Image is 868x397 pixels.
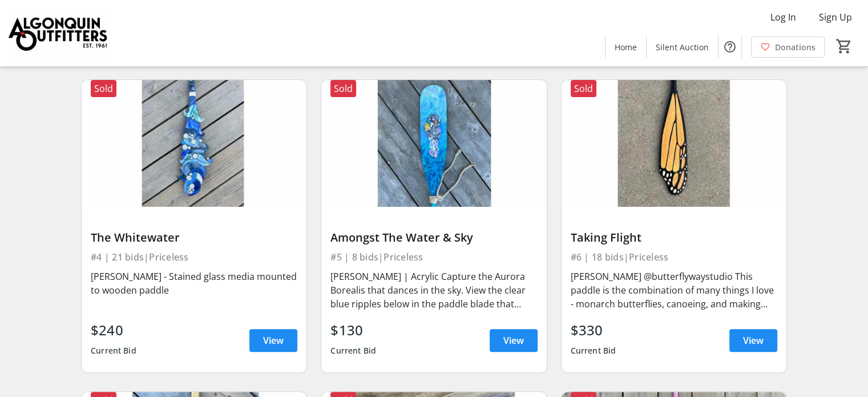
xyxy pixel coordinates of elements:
[82,80,306,207] img: The Whitewater
[729,329,777,352] a: View
[810,8,861,26] button: Sign Up
[91,270,297,297] div: [PERSON_NAME] - Stained glass media mounted to wooden paddle
[249,329,297,352] a: View
[571,231,777,244] div: Taking Flight
[330,340,376,361] div: Current Bid
[7,5,108,62] img: Algonquin Outfitters's Logo
[330,80,356,97] div: Sold
[761,8,805,26] button: Log In
[503,334,524,347] span: View
[91,320,136,340] div: $240
[770,10,796,24] span: Log In
[605,37,646,58] a: Home
[562,80,786,207] img: Taking Flight
[91,80,116,97] div: Sold
[751,37,825,58] a: Donations
[490,329,538,352] a: View
[330,320,376,340] div: $130
[571,249,777,265] div: #6 | 18 bids | Priceless
[718,35,741,58] button: Help
[330,270,537,311] div: [PERSON_NAME] | Acrylic Capture the Aurora Borealis that dances in the sky. View the clear blue r...
[571,340,616,361] div: Current Bid
[743,334,764,347] span: View
[834,36,854,57] button: Cart
[615,41,637,53] span: Home
[571,320,616,340] div: $330
[263,334,284,347] span: View
[330,249,537,265] div: #5 | 8 bids | Priceless
[330,231,537,244] div: Amongst The Water & Sky
[91,249,297,265] div: #4 | 21 bids | Priceless
[647,37,718,58] a: Silent Auction
[571,80,596,97] div: Sold
[91,340,136,361] div: Current Bid
[819,10,852,24] span: Sign Up
[775,41,815,53] span: Donations
[656,41,709,53] span: Silent Auction
[321,80,546,207] img: Amongst The Water & Sky
[91,231,297,244] div: The Whitewater
[571,270,777,311] div: [PERSON_NAME] @butterflywaystudio ﻿This paddle is the combination of many things I love - monarch...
